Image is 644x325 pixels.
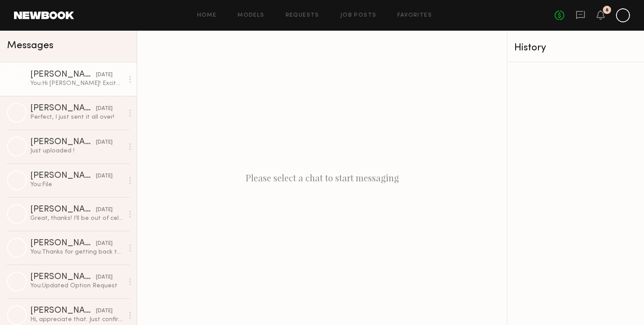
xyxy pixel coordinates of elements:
div: [DATE] [96,138,113,147]
a: Requests [286,13,319,18]
div: Great, thanks! I’ll be out of cell service here and there but will check messages whenever I have... [30,214,124,223]
div: [PERSON_NAME] [30,307,96,315]
div: Perfect, I just sent it all over! [30,113,124,121]
div: [PERSON_NAME] [30,273,96,282]
div: [PERSON_NAME] [30,71,96,79]
div: You: Hi [PERSON_NAME]! Excited to be working with you again! We're working on getting the Delicio... [30,79,124,88]
a: Home [197,13,217,18]
div: [DATE] [96,105,113,113]
div: Hi, appreciate that. Just confirmed it :) [30,315,124,324]
div: [DATE] [96,71,113,79]
div: [PERSON_NAME] [30,138,96,147]
a: Job Posts [340,13,377,18]
div: [PERSON_NAME] [30,239,96,248]
div: 8 [605,8,609,13]
div: [PERSON_NAME] [30,172,96,180]
a: Favorites [397,13,432,18]
div: [DATE] [96,307,113,315]
div: History [514,43,637,53]
div: [DATE] [96,172,113,180]
div: You: Updated Option Request [30,282,124,290]
div: [PERSON_NAME] [30,205,96,214]
div: [PERSON_NAME] [30,104,96,113]
div: [DATE] [96,206,113,214]
div: Just uploaded ! [30,147,124,155]
div: [DATE] [96,273,113,282]
div: Please select a chat to start messaging [137,31,507,325]
span: Messages [7,41,53,51]
a: Models [237,13,264,18]
div: [DATE] [96,240,113,248]
div: You: File [30,180,124,189]
div: You: Thanks for getting back to us! We'll keep you in mind for the next one! xx [30,248,124,256]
